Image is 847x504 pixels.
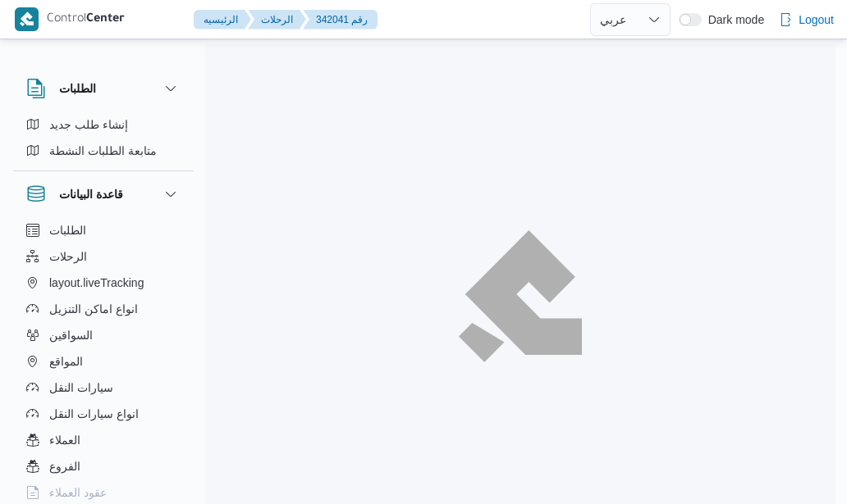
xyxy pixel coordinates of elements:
[20,111,187,138] button: إنشاء طلب جديد
[15,7,39,31] img: X8yXhbKr1z7QwAAAABJRU5ErkJggg==
[49,378,113,397] span: سيارات النقل
[86,13,125,26] b: Center
[799,10,834,30] span: Logout
[49,430,80,450] span: العملاء
[20,243,187,270] button: الرحلات
[248,10,306,30] button: الرحلات
[468,240,573,352] img: ILLA Logo
[26,184,181,204] button: قاعدة البيانات
[13,111,194,170] div: الطلبات
[20,270,187,296] button: layout.liveTracking
[49,404,139,424] span: انواع سيارات النقل
[49,456,80,476] span: الفروع
[303,10,378,30] button: 342041 رقم
[772,3,840,36] button: Logout
[20,138,187,164] button: متابعة الطلبات النشطة
[49,115,128,134] span: إنشاء طلب جديد
[20,427,187,453] button: العملاء
[20,217,187,243] button: الطلبات
[20,322,187,348] button: السواقين
[49,273,144,293] span: layout.liveTracking
[20,401,187,427] button: انواع سيارات النقل
[49,299,138,319] span: انواع اماكن التنزيل
[59,184,123,204] h3: قاعدة البيانات
[20,375,187,401] button: سيارات النقل
[20,348,187,375] button: المواقع
[49,483,107,502] span: عقود العملاء
[194,10,251,30] button: الرئيسيه
[59,79,96,98] h3: الطلبات
[20,453,187,479] button: الفروع
[49,141,157,161] span: متابعة الطلبات النشطة
[49,220,86,240] span: الطلبات
[49,325,93,345] span: السواقين
[20,296,187,322] button: انواع اماكن التنزيل
[49,247,87,266] span: الرحلات
[26,79,181,98] button: الطلبات
[702,13,764,26] span: Dark mode
[49,352,83,371] span: المواقع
